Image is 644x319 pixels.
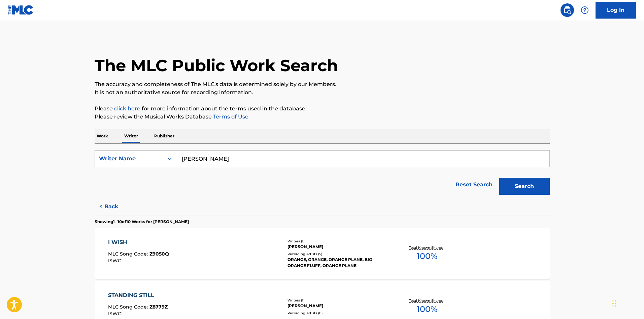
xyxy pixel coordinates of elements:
a: Terms of Use [212,113,248,120]
span: ISWC : [108,258,124,264]
div: [PERSON_NAME] [287,244,389,250]
div: Recording Artists ( 5 ) [287,251,389,257]
div: Help [578,3,591,17]
a: click here [114,105,140,112]
p: Work [95,129,110,143]
div: Recording Artists ( 0 ) [287,311,389,316]
div: I WISH [108,238,169,246]
a: Log In [596,2,636,19]
div: Writer Name [99,155,160,163]
span: Z8779Z [149,304,168,310]
div: Writers ( 1 ) [287,239,389,244]
p: Writer [122,129,140,143]
img: search [563,6,571,14]
a: Reset Search [452,177,496,192]
p: Total Known Shares: [409,298,445,303]
div: Drag [612,293,616,314]
button: < Back [95,198,135,215]
span: 100 % [417,303,437,315]
button: Search [499,178,550,195]
img: help [581,6,589,14]
p: Showing 1 - 10 of 10 Works for [PERSON_NAME] [95,219,189,225]
span: Z9050Q [149,251,169,257]
span: ISWC : [108,311,124,317]
p: Please for more information about the terms used in the database. [95,105,550,113]
div: [PERSON_NAME] [287,303,389,309]
a: I WISHMLC Song Code:Z9050QISWC:Writers (1)[PERSON_NAME]Recording Artists (5)ORANGE, ORANGE, ORANG... [95,228,550,279]
p: Please review the Musical Works Database [95,113,550,121]
p: The accuracy and completeness of The MLC's data is determined solely by our Members. [95,80,550,88]
iframe: Chat Widget [610,287,644,319]
p: Total Known Shares: [409,245,445,250]
p: Publisher [152,129,176,143]
h1: The MLC Public Work Search [95,55,338,76]
div: ORANGE, ORANGE, ORANGE PLANE, BIG ORANGE FLUFF, ORANGE PLANE [287,257,389,269]
a: Public Search [561,3,574,17]
span: MLC Song Code : [108,251,149,257]
p: It is not an authoritative source for recording information. [95,88,550,97]
form: Search Form [95,150,550,198]
span: MLC Song Code : [108,304,149,310]
span: 100 % [417,250,437,262]
img: MLC Logo [8,5,34,15]
div: Writers ( 1 ) [287,298,389,303]
div: STANDING STILL [108,291,168,299]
